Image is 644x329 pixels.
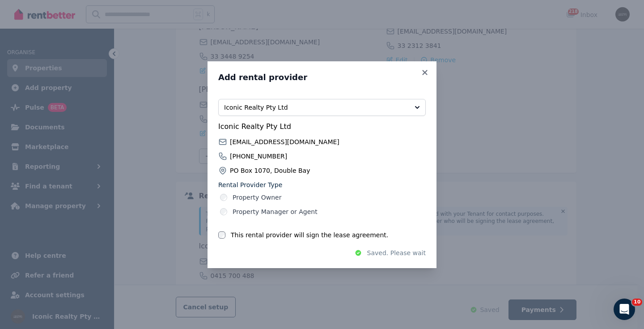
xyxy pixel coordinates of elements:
[218,72,426,83] h3: Add rental provider
[218,99,426,116] button: Iconic Realty Pty Ltd
[367,248,426,257] span: Saved. Please wait
[218,121,426,132] span: Iconic Realty Pty Ltd
[230,137,339,146] span: [EMAIL_ADDRESS][DOMAIN_NAME]
[233,193,281,202] label: Property Owner
[224,103,407,112] span: Iconic Realty Pty Ltd
[230,166,310,175] span: PO Box 1070, Double Bay
[614,299,635,320] iframe: Intercom live chat
[218,180,426,189] label: Rental Provider Type
[231,231,388,239] label: This rental provider will sign the lease agreement.
[632,299,642,306] span: 10
[233,207,318,216] label: Property Manager or Agent
[230,152,287,161] span: [PHONE_NUMBER]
